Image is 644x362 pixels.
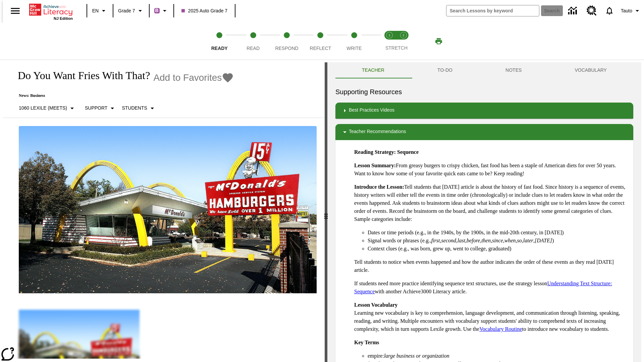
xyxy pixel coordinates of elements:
[118,7,135,14] span: Grade 7
[621,7,632,14] span: Tauto
[335,103,633,119] div: Best Practices Videos
[181,7,228,14] span: 2025 Auto Grade 7
[275,46,298,51] span: Respond
[153,72,222,83] span: Add to Favorites
[11,69,150,82] h1: Do You Want Fries With That?
[368,237,628,245] li: Signal words or phrases (e.g., , , , , , , , , , )
[54,16,73,20] span: NJ Edition
[247,46,260,51] span: Read
[428,35,449,47] button: Print
[354,258,628,274] p: Tell students to notice when events happened and how the author indicates the order of these even...
[335,23,374,60] button: Write step 5 of 5
[368,245,628,253] li: Context clues (e.g., was born, grew up, went to college, graduated)
[152,5,171,17] button: Boost Class color is purple. Change class color
[119,102,159,114] button: Select Student
[411,62,479,78] button: TO-DO
[19,126,317,294] img: One of the first McDonald's stores, with the iconic red sign and golden arches.
[89,5,111,17] button: Language: EN, Select a language
[3,62,325,359] div: reading
[384,353,449,359] em: large business or organization
[327,62,641,362] div: activity
[82,102,119,114] button: Scaffolds, Support
[92,7,99,14] span: EN
[335,124,633,140] div: Teacher Recommendations
[233,23,272,60] button: Read step 2 of 5
[310,46,331,51] span: Reflect
[388,34,390,37] text: 1
[115,5,147,17] button: Grade: Grade 7, Select a grade
[380,23,399,60] button: Stretch Read step 1 of 2
[354,301,628,333] p: Learning new vocabulary is key to comprehension, language development, and communication through ...
[325,62,327,362] div: Press Enter or Spacebar and then press right and left arrow keys to move the slider
[354,163,396,168] strong: Lesson Summary:
[517,238,522,243] em: so
[122,105,147,112] p: Students
[354,280,628,296] p: If students need more practice identifying sequence text structures, use the strategy lesson with...
[301,23,340,60] button: Reflect step 4 of 5
[431,238,440,243] em: first
[564,2,583,20] a: Data Center
[523,238,533,243] em: later
[479,62,548,78] button: NOTES
[535,238,552,243] em: [DATE]
[349,128,406,136] p: Teacher Recommendations
[481,238,491,243] em: then
[458,238,465,243] em: last
[368,229,628,237] li: Dates or time periods (e.g., in the 1940s, by the 1900s, in the mid-20th century, in [DATE])
[155,6,159,15] span: B
[402,34,404,37] text: 2
[354,149,396,155] strong: Reading Strategy:
[504,238,516,243] em: when
[335,62,411,78] button: Teacher
[200,23,239,60] button: Ready step 1 of 5
[467,238,480,243] em: before
[85,105,107,112] p: Support
[354,162,628,178] p: From greasy burgers to crispy chicken, fast food has been a staple of American diets for over 50 ...
[479,326,522,332] a: Vocabulary Routine
[492,238,503,243] em: since
[397,149,419,155] strong: Sequence
[446,5,539,16] input: search field
[441,238,456,243] em: second
[354,340,379,345] strong: Key Terms
[354,183,628,223] p: Tell students that [DATE] article is about the history of fast food. Since history is a sequence ...
[354,281,612,294] a: Understanding Text Structure: Sequence
[601,2,618,19] a: Notifications
[335,86,633,97] h6: Supporting Resources
[354,184,404,190] strong: Introduce the Lesson:
[16,102,79,114] button: Select Lexile, 1060 Lexile (Meets)
[618,5,644,17] button: Profile/Settings
[5,1,25,21] button: Open side menu
[19,105,67,112] p: 1060 Lexile (Meets)
[548,62,633,78] button: VOCABULARY
[153,72,234,83] button: Add to Favorites - Do You Want Fries With That?
[354,302,397,308] strong: Lesson Vocabulary
[11,93,234,98] p: News: Business
[335,62,633,78] div: Instructional Panel Tabs
[211,46,228,51] span: Ready
[349,107,394,115] p: Best Practices Videos
[29,2,73,20] div: Home
[346,46,362,51] span: Write
[583,2,601,20] a: Resource Center, Will open in new tab
[368,352,628,360] li: empire:
[394,23,413,60] button: Stretch Respond step 2 of 2
[267,23,306,60] button: Respond step 3 of 5
[385,45,408,51] span: STRETCH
